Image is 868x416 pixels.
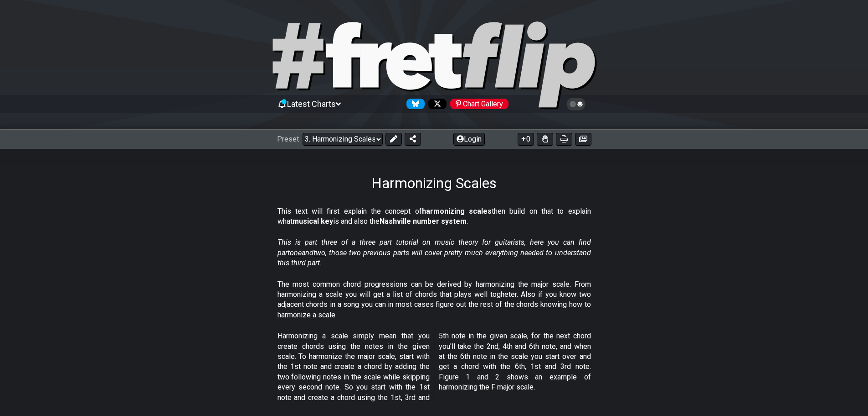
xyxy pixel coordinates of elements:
button: 0 [518,133,534,146]
strong: musical key [293,217,333,226]
span: Latest Charts [287,99,336,109]
span: two [313,248,325,257]
span: Toggle light / dark theme [571,100,581,108]
button: Share Preset [405,133,421,146]
span: Preset [277,135,299,143]
button: Print [556,133,572,146]
strong: harmonizing scales [422,207,492,216]
strong: Nashville number system [380,217,467,226]
span: one [290,248,302,257]
a: Follow #fretflip at X [425,99,447,109]
button: Toggle Dexterity for all fretkits [537,133,553,146]
p: The most common chord progressions can be derived by harmonizing the major scale. From harmonizin... [277,279,591,321]
a: #fretflip at Pinterest [447,99,508,109]
a: Follow #fretflip at Bluesky [403,99,425,109]
button: Create image [575,133,591,146]
div: Chart Gallery [450,99,508,109]
h1: Harmonizing Scales [371,174,497,192]
button: Login [453,133,485,146]
select: Preset [303,133,383,146]
p: Harmonizing a scale simply mean that you create chords using the notes in the given scale. To har... [277,331,591,403]
button: Edit Preset [385,133,402,146]
em: This is part three of a three part tutorial on music theory for guitarists, here you can find par... [277,238,591,267]
p: This text will first explain the concept of then build on that to explain what is and also the . [277,206,591,227]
